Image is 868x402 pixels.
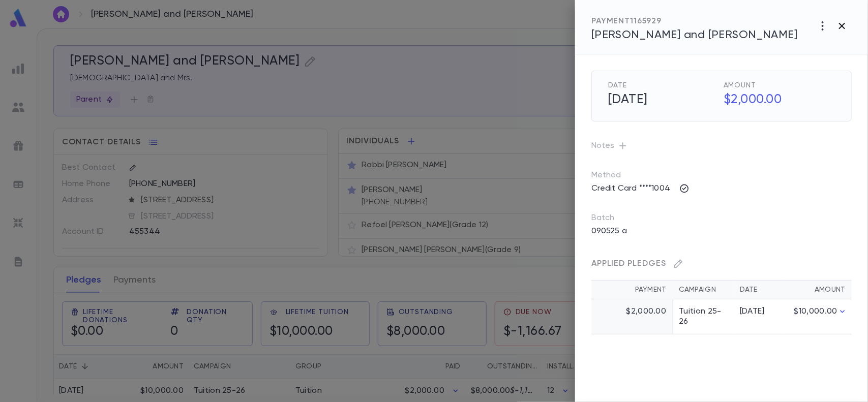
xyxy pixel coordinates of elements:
[591,299,673,334] td: $2,000.00
[740,306,779,317] div: [DATE]
[585,223,633,239] p: 090525 a
[591,138,852,154] p: Notes
[591,29,798,41] span: [PERSON_NAME] and [PERSON_NAME]
[785,281,852,299] th: Amount
[585,180,676,197] p: Credit Card ****1004
[591,260,666,268] span: Applied Pledges
[734,281,785,299] th: Date
[591,213,852,223] p: Batch
[785,299,852,334] td: $10,000.00
[717,89,835,111] h5: $2,000.00
[602,89,720,111] h5: [DATE]
[591,170,642,180] p: Method
[608,81,720,89] span: Date
[591,16,798,26] div: PAYMENT 1165929
[673,299,734,334] td: Tuition 25-26
[591,281,673,299] th: Payment
[724,81,835,89] span: Amount
[673,281,734,299] th: Campaign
